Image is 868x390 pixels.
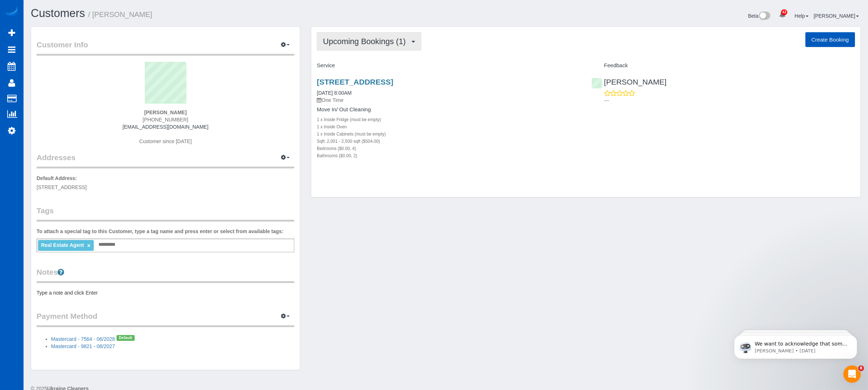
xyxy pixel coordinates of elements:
small: / [PERSON_NAME] [88,10,152,18]
a: Beta [748,13,771,19]
button: Upcoming Bookings (1) [317,32,421,51]
span: [STREET_ADDRESS] [37,184,87,190]
small: 1 x Inside Oven [317,124,347,129]
span: We want to acknowledge that some users may be experiencing lag or slower performance in our softw... [31,21,125,120]
a: [EMAIL_ADDRESS][DOMAIN_NAME] [123,124,208,130]
iframe: Intercom notifications message [723,320,868,370]
span: 42 [781,9,787,15]
a: × [87,243,90,249]
img: New interface [758,12,770,21]
strong: [PERSON_NAME] [144,110,186,115]
h4: Service [317,63,580,69]
small: Sqft: 2,001 - 2,500 sqft ($504.00) [317,139,380,144]
small: 1 x Inside Cabinets (must be empty) [317,132,385,137]
p: Message from Ellie, sent 1w ago [31,28,125,34]
a: [PERSON_NAME] [814,13,859,19]
label: Default Address: [37,175,77,182]
button: Create Booking [805,32,855,47]
span: [PHONE_NUMBER] [143,117,188,123]
a: Customers [31,7,85,20]
a: 42 [775,7,789,23]
a: Help [795,13,809,19]
legend: Notes [37,267,294,283]
a: Mastercard - 7564 - 06/2028 [51,336,115,342]
h4: Feedback [591,63,855,69]
span: Upcoming Bookings (1) [323,37,409,46]
a: [DATE] 8:00AM [317,90,351,96]
a: [STREET_ADDRESS] [317,78,393,86]
p: One Time [317,97,580,104]
span: Customer since [DATE] [139,138,192,144]
span: 8 [858,365,864,371]
small: Bathrooms ($0.00, 2) [317,153,357,158]
a: Mastercard - 9821 - 08/2027 [51,343,115,349]
a: [PERSON_NAME] [591,78,667,86]
iframe: Intercom live chat [843,365,861,383]
span: Real Estate Agent [41,242,84,248]
small: 1 x Inside Fridge (must be empty) [317,117,381,122]
img: Automaid Logo [4,7,19,17]
pre: Type a note and click Enter [37,289,294,296]
label: To attach a special tag to this Customer, type a tag name and press enter or select from availabl... [37,228,283,235]
small: Bedrooms ($0.00, 4) [317,146,356,151]
p: --- [604,97,855,104]
legend: Tags [37,205,294,222]
legend: Payment Method [37,311,294,327]
span: Default [117,335,135,341]
h4: Move In/ Out Cleaning [317,107,580,113]
legend: Customer Info [37,39,294,56]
